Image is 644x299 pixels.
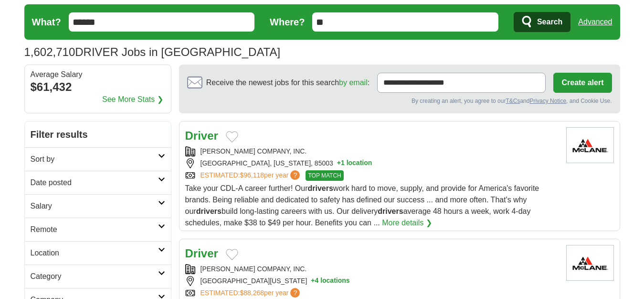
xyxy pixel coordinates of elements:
strong: drivers [196,207,222,215]
img: McLane Company logo [566,245,614,281]
img: McLane Company logo [566,127,614,163]
a: See More Stats ❯ [102,94,163,105]
a: [PERSON_NAME] COMPANY, INC. [201,265,307,273]
span: $96,118 [240,171,264,179]
button: +1 location [337,158,372,168]
a: ESTIMATED:$88,268per year? [201,288,302,298]
h2: Location [31,247,158,259]
span: $88,268 [240,289,264,297]
a: Salary [25,194,171,218]
h2: Salary [31,200,158,212]
label: Where? [270,15,305,29]
button: Add to favorite jobs [226,131,238,143]
div: By creating an alert, you agree to our and , and Cookie Use. [187,97,612,105]
h2: Sort by [31,154,158,165]
a: Sort by [25,147,171,171]
span: TOP MATCH [306,170,343,181]
div: [GEOGRAPHIC_DATA], [US_STATE], 85003 [185,158,559,168]
a: Driver [185,247,218,260]
span: Take your CDL-A career further! Our work hard to move, supply, and provide for America's favorite... [185,184,539,227]
a: More details ❯ [382,217,432,229]
a: Advanced [578,12,612,32]
button: Create alert [553,73,612,93]
h1: DRIVER Jobs in [GEOGRAPHIC_DATA] [24,45,281,58]
h2: Date posted [31,177,158,188]
h2: Filter results [25,122,171,147]
strong: drivers [378,207,403,215]
strong: drivers [307,184,333,192]
a: Date posted [25,171,171,194]
label: What? [32,15,61,29]
span: + [311,276,315,286]
a: Remote [25,218,171,241]
div: $61,432 [31,78,165,96]
span: Receive the newest jobs for this search : [206,77,370,89]
a: [PERSON_NAME] COMPANY, INC. [201,147,307,155]
a: Driver [185,129,218,142]
div: Average Salary [31,71,165,78]
a: by email [339,78,368,87]
span: 1,602,710 [24,44,75,61]
a: T&Cs [506,98,520,104]
h2: Category [31,271,158,282]
button: Search [514,12,570,32]
a: ESTIMATED:$96,118per year? [201,170,302,181]
a: Location [25,241,171,265]
span: Search [537,12,562,32]
a: Category [25,265,171,288]
span: + [337,158,341,168]
h2: Remote [31,224,158,235]
span: ? [290,288,300,298]
span: ? [290,170,300,180]
button: +4 locations [311,276,349,286]
div: [GEOGRAPHIC_DATA][US_STATE] [185,276,559,286]
button: Add to favorite jobs [226,249,238,260]
a: Privacy Notice [529,98,566,104]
